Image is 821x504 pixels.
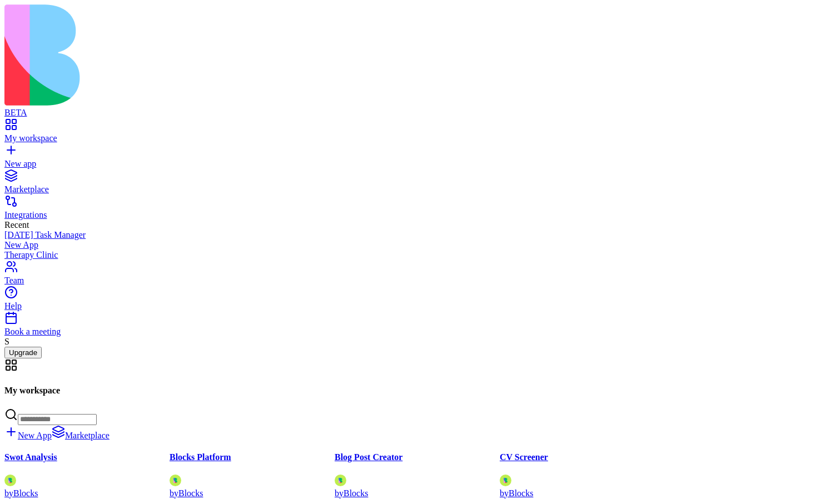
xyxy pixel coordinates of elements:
[178,488,203,497] span: Blocks
[500,452,665,462] h4: CV Screener
[4,386,817,396] h4: My workspace
[4,337,9,346] span: S
[4,159,817,169] div: New app
[4,276,817,286] div: Team
[4,133,817,143] div: My workspace
[4,291,817,311] a: Help
[170,474,181,486] img: Avatar
[344,488,368,497] span: Blocks
[4,301,817,311] div: Help
[52,431,110,440] a: Marketplace
[4,184,817,194] div: Marketplace
[4,452,170,498] a: Swot AnalysisAvatarbyBlocks
[4,250,817,260] a: Therapy Clinic
[170,488,178,497] span: by
[4,98,817,118] a: BETA
[170,452,335,498] a: Blocks PlatformAvatarbyBlocks
[4,210,817,220] div: Integrations
[4,317,817,337] a: Book a meeting
[4,240,817,250] a: New App
[4,266,817,286] a: Team
[4,327,817,337] div: Book a meeting
[4,123,817,143] a: My workspace
[335,488,344,497] span: by
[4,108,817,118] div: BETA
[4,149,817,169] a: New app
[335,452,500,462] h4: Blog Post Creator
[500,488,509,497] span: by
[500,452,665,498] a: CV ScreenerAvatarbyBlocks
[4,347,42,358] button: Upgrade
[4,220,29,229] span: Recent
[4,431,52,440] a: New App
[4,347,42,357] a: Upgrade
[170,452,335,462] h4: Blocks Platform
[509,488,533,497] span: Blocks
[4,174,817,194] a: Marketplace
[4,200,817,220] a: Integrations
[4,452,170,462] h4: Swot Analysis
[4,4,451,106] img: logo
[4,230,817,240] a: [DATE] Task Manager
[335,452,500,498] a: Blog Post CreatorAvatarbyBlocks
